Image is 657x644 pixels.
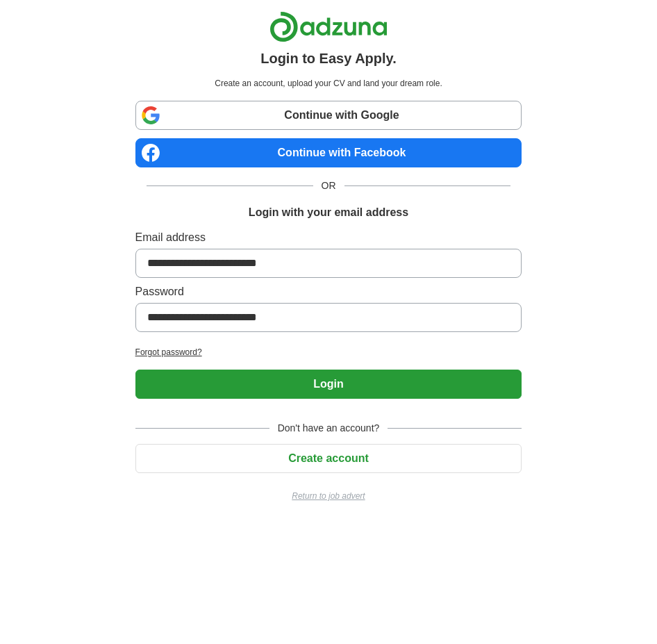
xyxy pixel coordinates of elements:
button: Login [135,370,522,399]
label: Password [135,283,522,300]
a: Continue with Facebook [135,138,522,167]
button: Create account [135,444,522,473]
span: OR [313,179,344,193]
span: Don't have an account? [269,421,388,436]
h1: Login with your email address [249,204,408,221]
label: Email address [135,229,522,246]
p: Create an account, upload your CV and land your dream role. [138,77,519,90]
a: Forgot password? [135,346,522,358]
h1: Login to Easy Apply. [260,48,397,69]
a: Continue with Google [135,101,522,130]
img: Adzuna logo [269,11,388,42]
a: Create account [135,452,522,464]
a: Return to job advert [135,490,522,502]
